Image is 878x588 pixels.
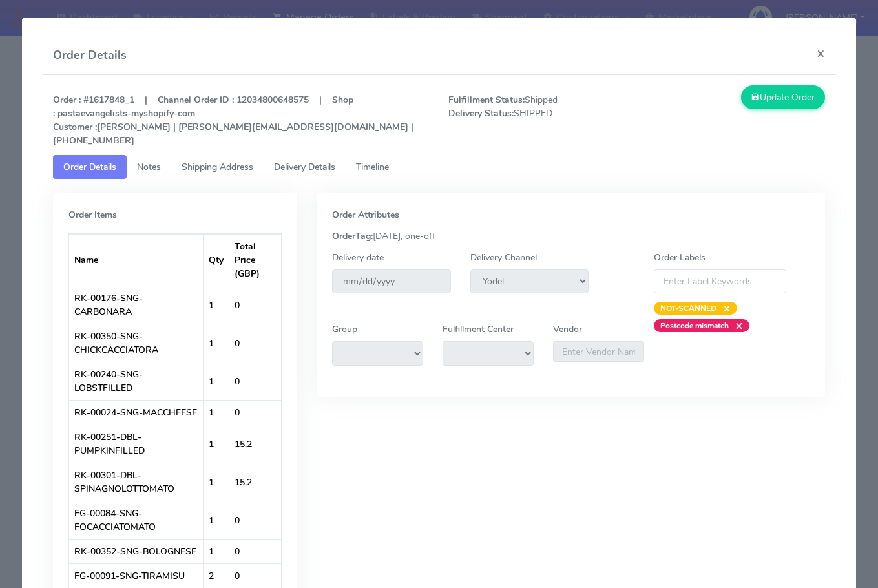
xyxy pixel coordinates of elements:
strong: Postcode mismatch [660,320,729,331]
span: Timeline [356,161,389,173]
label: Group [332,322,357,336]
td: FG-00084-SNG-FOCACCIATOMATO [69,501,204,539]
td: FG-00091-SNG-TIRAMISU [69,563,204,588]
strong: Delivery Status: [448,107,514,120]
label: Delivery date [332,251,384,264]
h4: Order Details [53,47,127,64]
strong: Order : #1617848_1 | Channel Order ID : 12034800648575 | Shop : pastaevangelists-myshopify-com [P... [53,94,413,147]
strong: Order Attributes [332,209,399,221]
th: Name [69,234,204,286]
span: Notes [137,161,161,173]
strong: Customer : [53,121,97,133]
td: 0 [229,501,281,539]
span: Delivery Details [274,161,335,173]
label: Delivery Channel [470,251,537,264]
span: Shipped SHIPPED [439,93,636,147]
td: 1 [204,463,229,501]
td: 1 [204,539,229,563]
ul: Tabs [53,155,824,179]
td: RK-00350-SNG-CHICKCACCIATORA [69,324,204,362]
button: Close [806,36,835,70]
td: RK-00301-DBL-SPINAGNOLOTTOMATO [69,463,204,501]
strong: Order Items [68,209,117,221]
strong: NOT-SCANNED [660,303,716,313]
input: Enter Vendor Name [553,341,644,362]
input: Enter Label Keywords [654,269,787,293]
td: 0 [229,362,281,400]
td: RK-00352-SNG-BOLOGNESE [69,539,204,563]
td: 1 [204,501,229,539]
span: × [716,302,731,315]
td: 2 [204,563,229,588]
td: 1 [204,425,229,463]
label: Vendor [553,322,582,336]
span: Shipping Address [182,161,253,173]
label: Order Labels [654,251,706,264]
td: RK-00024-SNG-MACCHEESE [69,400,204,425]
td: 1 [204,324,229,362]
td: RK-00251-DBL-PUMPKINFILLED [69,425,204,463]
div: [DATE], one-off [322,229,819,243]
td: 15.2 [229,425,281,463]
td: RK-00176-SNG-CARBONARA [69,286,204,324]
th: Total Price (GBP) [229,234,281,286]
td: 1 [204,400,229,425]
span: × [729,319,743,332]
strong: Fulfillment Status: [448,94,525,106]
td: 15.2 [229,463,281,501]
td: 1 [204,286,229,324]
strong: OrderTag: [332,230,373,242]
td: 0 [229,324,281,362]
td: RK-00240-SNG-LOBSTFILLED [69,362,204,400]
label: Fulfillment Center [443,322,514,336]
th: Qty [204,234,229,286]
button: Update Order [741,85,825,109]
td: 0 [229,400,281,425]
td: 1 [204,362,229,400]
span: Order Details [63,161,116,173]
td: 0 [229,563,281,588]
td: 0 [229,286,281,324]
td: 0 [229,539,281,563]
